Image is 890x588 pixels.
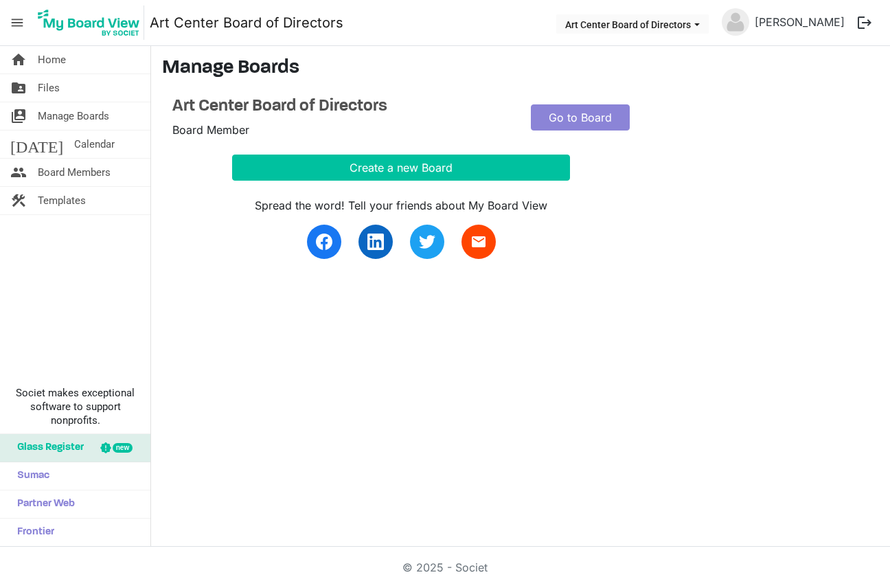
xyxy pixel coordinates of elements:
span: Manage Boards [38,102,109,130]
img: linkedin.svg [367,234,384,250]
img: twitter.svg [419,234,435,250]
img: My Board View Logo [34,5,144,40]
span: home [10,46,27,73]
span: Sumac [10,462,49,490]
span: people [10,159,27,186]
span: [DATE] [10,131,63,158]
span: menu [4,10,30,36]
span: construction [10,187,27,214]
a: Go to Board [531,104,630,131]
span: Board Members [38,159,111,186]
button: Create a new Board [232,155,570,181]
span: Board Member [172,123,249,137]
span: Files [38,74,60,102]
a: [PERSON_NAME] [749,8,850,36]
span: Calendar [74,131,115,158]
button: Art Center Board of Directors dropdownbutton [556,14,709,34]
button: logout [850,8,879,37]
span: Templates [38,187,86,214]
span: Societ makes exceptional software to support nonprofits. [6,386,144,427]
span: Home [38,46,66,73]
img: no-profile-picture.svg [722,8,749,36]
a: Art Center Board of Directors [172,97,510,117]
span: Partner Web [10,490,75,518]
div: Spread the word! Tell your friends about My Board View [232,197,570,214]
h3: Manage Boards [162,57,879,80]
div: new [113,443,133,453]
span: Glass Register [10,434,84,462]
a: My Board View Logo [34,5,150,40]
img: facebook.svg [316,234,332,250]
span: Frontier [10,519,54,546]
a: Art Center Board of Directors [150,9,343,36]
a: © 2025 - Societ [402,561,488,574]
span: folder_shared [10,74,27,102]
span: email [470,234,487,250]
a: email [461,225,496,259]
span: switch_account [10,102,27,130]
